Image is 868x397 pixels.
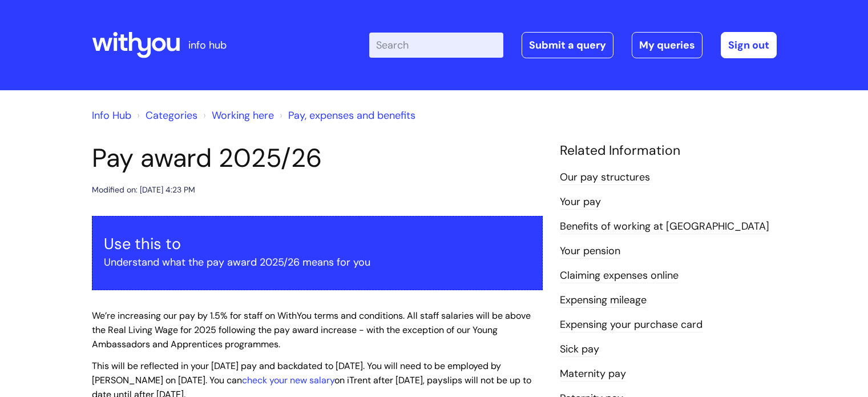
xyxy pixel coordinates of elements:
a: Sick pay [560,342,599,357]
li: Working here [200,106,274,125]
a: Your pension [560,244,620,259]
a: Claiming expenses online [560,268,679,283]
span: We’re increasing our pay by 1.5% for staff on WithYou terms and conditions. All staff salaries wi... [92,310,531,350]
a: My queries [632,32,703,58]
a: Working here [212,109,274,122]
a: check your new salary [242,374,334,386]
a: Expensing mileage [560,293,647,308]
a: Our pay structures [560,170,650,185]
a: Expensing your purchase card [560,318,703,332]
input: Search [369,33,503,58]
a: Pay, expenses and benefits [288,109,415,122]
div: | - [369,32,777,58]
li: Pay, expenses and benefits [277,106,415,125]
a: Your pay [560,195,601,210]
p: info hub [188,36,227,54]
h4: Related Information [560,143,777,159]
h3: Use this to [104,235,531,253]
li: Solution home [134,106,197,125]
a: Sign out [721,32,777,58]
a: Categories [146,109,197,122]
a: Benefits of working at [GEOGRAPHIC_DATA] [560,219,769,234]
a: Submit a query [522,32,613,58]
p: Understand what the pay award 2025/26 means for you [104,253,531,271]
h1: Pay award 2025/26 [92,143,543,174]
div: Modified on: [DATE] 4:23 PM [92,183,195,197]
a: Info Hub [92,109,131,122]
a: Maternity pay [560,367,626,382]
